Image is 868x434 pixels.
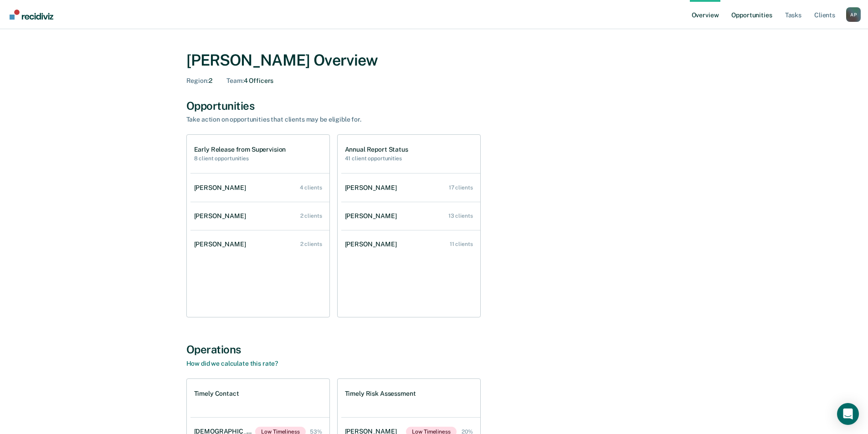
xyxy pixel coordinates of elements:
div: [PERSON_NAME] [194,212,250,220]
div: [PERSON_NAME] [194,184,250,192]
span: Region : [186,77,209,84]
div: 2 [186,77,212,85]
div: 11 clients [450,241,473,247]
a: [PERSON_NAME] 2 clients [190,231,329,257]
a: [PERSON_NAME] 11 clients [341,231,480,257]
a: [PERSON_NAME] 17 clients [341,175,480,201]
h1: Timely Contact [194,390,239,398]
a: [PERSON_NAME] 4 clients [190,175,329,201]
div: [PERSON_NAME] [345,212,401,220]
h2: 8 client opportunities [194,155,286,162]
span: Team : [226,77,243,84]
img: Recidiviz [10,10,53,20]
div: Open Intercom Messenger [837,403,859,425]
div: 4 Officers [226,77,273,85]
a: [PERSON_NAME] 2 clients [190,203,329,229]
div: Operations [186,343,682,356]
div: 2 clients [300,241,322,247]
h1: Timely Risk Assessment [345,390,416,398]
div: [PERSON_NAME] [194,240,250,248]
div: 4 clients [300,184,322,191]
div: A P [846,7,861,22]
div: 13 clients [448,213,473,219]
div: Take action on opportunities that clients may be eligible for. [186,116,505,123]
div: Opportunities [186,99,682,112]
div: [PERSON_NAME] [345,184,401,192]
a: How did we calculate this rate? [186,360,278,367]
div: [PERSON_NAME] [345,240,401,248]
h2: 41 client opportunities [345,155,408,162]
h1: Annual Report Status [345,146,408,153]
div: 17 clients [449,184,473,191]
h1: Early Release from Supervision [194,146,286,153]
a: [PERSON_NAME] 13 clients [341,203,480,229]
button: Profile dropdown button [846,7,861,22]
div: 2 clients [300,213,322,219]
div: [PERSON_NAME] Overview [186,51,682,70]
